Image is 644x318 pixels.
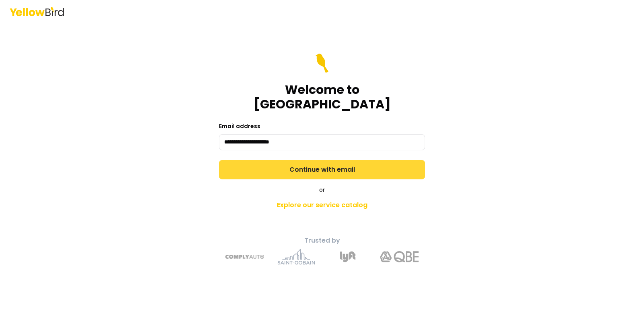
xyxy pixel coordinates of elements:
a: Explore our service catalog [180,197,464,213]
span: or [319,186,325,194]
p: Trusted by [180,236,464,245]
button: Continue with email [219,160,425,179]
h1: Welcome to [GEOGRAPHIC_DATA] [219,83,425,112]
label: Email address [219,122,260,130]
